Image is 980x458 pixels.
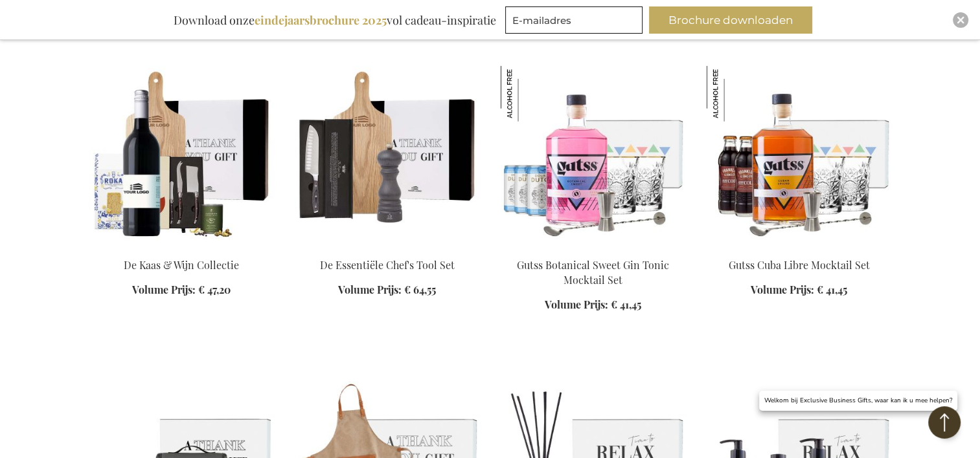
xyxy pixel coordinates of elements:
[132,283,231,298] a: Volume Prijs: € 47,20
[751,283,847,298] a: Volume Prijs: € 41,45
[751,283,814,296] span: Volume Prijs:
[255,12,387,28] b: eindejaarsbrochure 2025
[132,283,196,296] span: Volume Prijs:
[517,258,669,287] a: Gutss Botanical Sweet Gin Tonic Mocktail Set
[198,283,231,296] span: € 47,20
[320,258,455,272] a: De Essentiële Chef's Tool Set
[957,16,964,24] img: Close
[89,242,274,254] a: De Kaas & Wijn Collectie
[404,283,436,296] span: € 64,55
[649,6,812,34] button: Brochure downloaden
[707,66,892,247] img: Gutss Cuba Libre Mocktail Set
[501,242,686,254] a: Gutss Botanical Sweet Gin Tonic Mocktail Set Gutss Botanical Sweet Gin Tonic Mocktail Set
[338,283,436,298] a: Volume Prijs: € 64,55
[729,258,870,272] a: Gutss Cuba Libre Mocktail Set
[545,298,608,311] span: Volume Prijs:
[89,66,274,247] img: De Kaas & Wijn Collectie
[611,298,641,311] span: € 41,45
[501,66,556,122] img: Gutss Botanical Sweet Gin Tonic Mocktail Set
[501,66,686,247] img: Gutss Botanical Sweet Gin Tonic Mocktail Set
[953,12,968,28] div: Close
[505,6,646,38] form: marketing offers and promotions
[124,258,239,272] a: De Kaas & Wijn Collectie
[295,242,480,254] a: De Essentiële Chef's Tool Set
[817,283,847,296] span: € 41,45
[545,298,641,312] a: Volume Prijs: € 41,45
[707,66,762,122] img: Gutss Cuba Libre Mocktail Set
[168,6,502,34] div: Download onze vol cadeau-inspiratie
[338,283,402,296] span: Volume Prijs:
[295,66,480,247] img: De Essentiële Chef's Tool Set
[707,242,892,254] a: Gutss Cuba Libre Mocktail Set Gutss Cuba Libre Mocktail Set
[505,6,643,34] input: E-mailadres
